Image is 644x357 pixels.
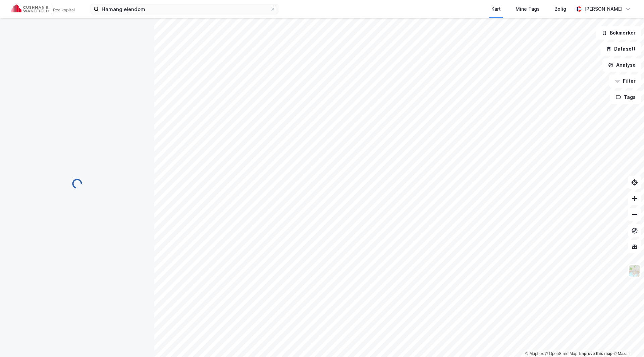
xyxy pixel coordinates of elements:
[600,42,641,56] button: Datasett
[602,58,641,72] button: Analyse
[584,5,623,13] div: [PERSON_NAME]
[545,351,578,356] a: OpenStreetMap
[610,325,644,357] iframe: Chat Widget
[11,4,74,14] img: cushman-wakefield-realkapital-logo.202ea83816669bd177139c58696a8fa1.svg
[99,4,270,14] input: Søk på adresse, matrikkel, gårdeiere, leietakere eller personer
[579,351,612,356] a: Improve this map
[610,91,641,104] button: Tags
[610,325,644,357] div: Kontrollprogram for chat
[525,351,544,356] a: Mapbox
[609,74,641,88] button: Filter
[554,5,566,13] div: Bolig
[72,178,83,189] img: spinner.a6d8c91a73a9ac5275cf975e30b51cfb.svg
[516,5,540,13] div: Mine Tags
[596,26,641,40] button: Bokmerker
[491,5,501,13] div: Kart
[628,264,641,277] img: Z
